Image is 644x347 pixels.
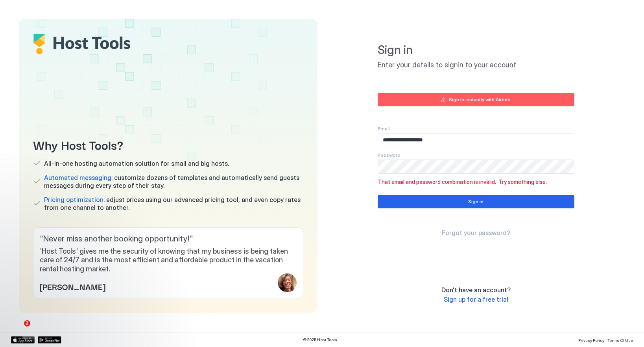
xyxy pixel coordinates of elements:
span: Pricing optimization: [44,196,105,204]
span: " Never miss another booking opportunity! " [40,234,297,244]
div: Sign in [468,198,483,205]
span: Privacy Policy [578,338,604,343]
a: Sign up for a free trial [444,295,508,304]
button: Sign in instantly with Airbnb [378,93,574,106]
div: profile [278,273,297,292]
a: Google Play Store [38,336,61,343]
a: App Store [11,336,35,343]
span: Sign in [378,43,574,58]
span: Automated messaging: [44,174,113,182]
span: 2 [24,320,30,327]
span: Enter your details to signin to your account [378,61,574,70]
span: Password [378,152,400,158]
a: Privacy Policy [578,336,604,344]
input: Input Field [378,134,574,147]
span: All-in-one hosting automation solution for small and big hosts. [44,160,229,167]
a: Forgot your password? [442,229,510,237]
iframe: Intercom notifications message [6,271,163,326]
span: Don't have an account? [441,286,511,294]
span: 'Host Tools' gives me the security of knowing that my business is being taken care of 24/7 and is... [40,247,297,274]
span: © 2025 Host Tools [303,337,337,342]
span: customize dozens of templates and automatically send guests messages during every step of their s... [44,174,303,189]
span: That email and password combination is invalid. Try something else. [378,178,574,186]
a: Terms Of Use [607,336,633,344]
span: adjust prices using our advanced pricing tool, and even copy rates from one channel to another. [44,196,303,212]
span: Email [378,126,390,132]
div: Sign in instantly with Airbnb [449,96,511,103]
span: Terms Of Use [607,338,633,343]
button: Sign in [378,195,574,208]
iframe: Intercom live chat [8,320,27,339]
span: Why Host Tools? [33,135,303,153]
input: Input Field [378,160,574,173]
